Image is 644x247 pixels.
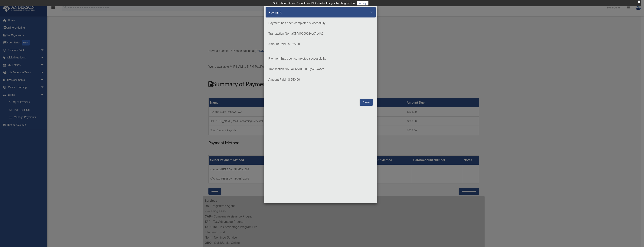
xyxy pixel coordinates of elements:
[370,10,373,14] button: Close
[357,1,368,5] a: survey
[268,31,373,36] p: Transaction No : aCNVI000002yWAL4A2
[370,10,373,14] span: ×
[268,77,373,82] p: Amount Paid : $ 250.00
[273,1,355,5] div: Get a chance to win 6 months of Platinum for free just by filling out this
[268,10,282,15] h5: Payment
[268,42,373,47] p: Amount Paid : $ 325.00
[268,67,373,72] p: Transaction No : aCNVI000002yWBx4AM
[268,56,373,61] p: Payment has been completed successfully.
[638,1,640,3] div: close
[360,99,373,106] button: Close
[268,20,373,26] p: Payment has been completed successfully.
